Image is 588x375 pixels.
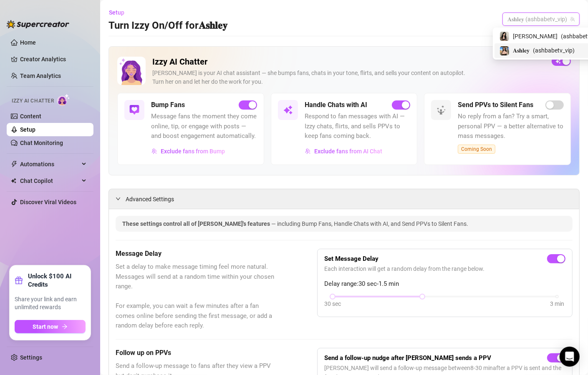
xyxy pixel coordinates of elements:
a: Content [20,113,41,120]
span: Advanced Settings [126,195,174,204]
span: Izzy AI Chatter [12,97,54,105]
span: ( ashbabetv_vip ) [533,46,575,55]
span: Delay range: 30 sec - 1.5 min [324,279,565,289]
a: Discover Viral Videos [20,199,76,205]
span: Each interaction will get a random delay from the range below. [324,264,565,273]
span: Exclude fans from AI Chat [314,148,382,155]
img: Ashley [500,32,509,41]
div: Open Intercom Messenger [560,347,580,367]
button: Exclude fans from AI Chat [305,145,383,158]
h5: Send PPVs to Silent Fans [458,100,533,110]
span: Set a delay to make message timing feel more natural. Messages will send at a random time within ... [116,262,275,331]
img: svg%3e [151,148,157,154]
a: Team Analytics [20,72,61,79]
span: Setup [109,9,124,16]
button: Exclude fans from Bump [151,145,225,158]
a: Settings [20,354,42,361]
img: svg%3e [283,105,293,115]
img: Chat Copilot [11,178,16,184]
span: gift [15,276,23,285]
h3: Turn Izzy On/Off for 𝐀𝐬𝐡𝐥𝐞𝐲 [109,19,227,32]
button: Setup [109,6,131,19]
span: Message fans the moment they come online, tip, or engage with posts — and boost engagement automa... [151,112,257,141]
span: thunderbolt [11,161,18,167]
span: Exclude fans from Bump [161,148,225,155]
img: AI Chatter [57,94,70,106]
div: [PERSON_NAME] is your AI chat assistant — she bumps fans, chats in your tone, flirts, and sells y... [152,69,545,86]
span: Coming Soon [458,145,495,154]
span: [PERSON_NAME] [513,32,558,41]
strong: Set Message Delay [324,255,379,262]
span: Start now [33,323,58,330]
span: team [570,17,575,22]
strong: Send a follow-up nudge after [PERSON_NAME] sends a PPV [324,354,491,362]
span: — including Bump Fans, Handle Chats with AI, and Send PPVs to Silent Fans. [271,220,468,227]
a: Home [20,39,36,46]
div: expanded [116,194,126,203]
a: Chat Monitoring [20,140,63,146]
img: svg%3e [129,105,139,115]
div: 3 min [550,299,564,308]
div: 30 sec [324,299,341,308]
span: No reply from a fan? Try a smart, personal PPV — a better alternative to mass messages. [458,112,564,141]
span: These settings control all of [PERSON_NAME]'s features [122,220,271,227]
span: arrow-right [62,324,68,330]
a: Setup [20,126,35,133]
h5: Message Delay [116,249,275,259]
span: Automations [20,157,79,171]
button: Start nowarrow-right [15,320,86,333]
span: 𝐀𝐬𝐡𝐥𝐞𝐲 [513,46,530,55]
img: Izzy AI Chatter [117,57,146,85]
img: logo-BBDzfeDw.svg [7,20,69,28]
img: svg%3e [436,105,446,115]
h5: Follow up on PPVs [116,348,275,358]
h5: Bump Fans [151,100,185,110]
span: 𝐀𝐬𝐡𝐥𝐞𝐲 (ashbabetv_vip) [507,13,575,25]
h2: Izzy AI Chatter [152,57,545,67]
img: svg%3e [305,148,311,154]
img: 𝐀𝐬𝐡𝐥𝐞𝐲 [500,46,509,55]
a: Creator Analytics [20,52,87,66]
span: Share your link and earn unlimited rewards [15,295,86,312]
strong: Unlock $100 AI Credits [28,272,86,289]
span: Chat Copilot [20,174,79,187]
span: Respond to fan messages with AI — Izzy chats, flirts, and sells PPVs to keep fans coming back. [305,112,411,141]
h5: Handle Chats with AI [305,100,367,110]
span: expanded [116,196,121,201]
